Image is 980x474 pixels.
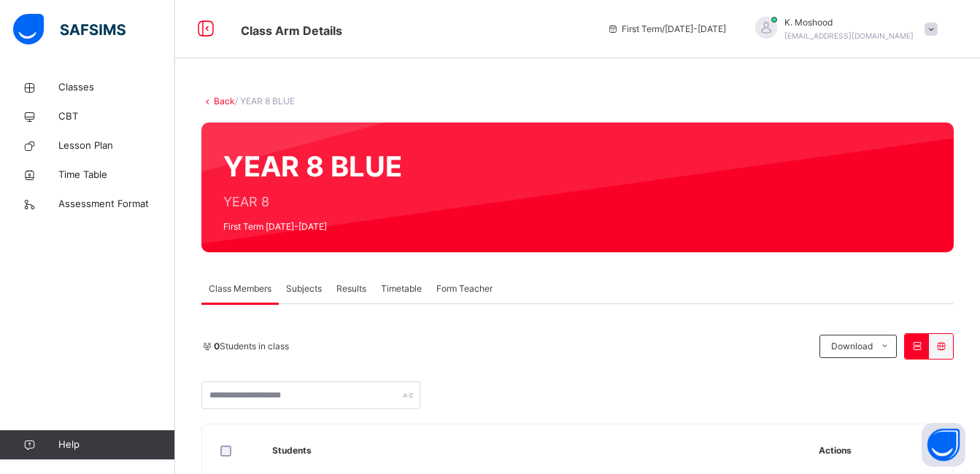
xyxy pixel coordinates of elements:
[831,340,873,353] span: Download
[58,197,175,211] span: Assessment Format
[13,14,126,44] img: safsims
[784,31,914,40] span: [EMAIL_ADDRESS][DOMAIN_NAME]
[286,282,322,295] span: Subjects
[336,282,366,295] span: Results
[922,423,965,467] button: Open asap
[381,282,422,295] span: Timetable
[607,23,726,36] span: session/term information
[58,139,175,153] span: Lesson Plan
[58,168,175,182] span: Time Table
[58,438,174,452] span: Help
[741,16,945,42] div: K.Moshood
[241,23,342,38] span: Class Arm Details
[784,16,914,29] span: K. Moshood
[214,96,235,106] a: Back
[214,340,289,353] span: Students in class
[58,109,175,124] span: CBT
[209,282,271,295] span: Class Members
[436,282,493,295] span: Form Teacher
[214,341,220,351] b: 0
[58,80,175,95] span: Classes
[235,96,295,106] span: / YEAR 8 BLUE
